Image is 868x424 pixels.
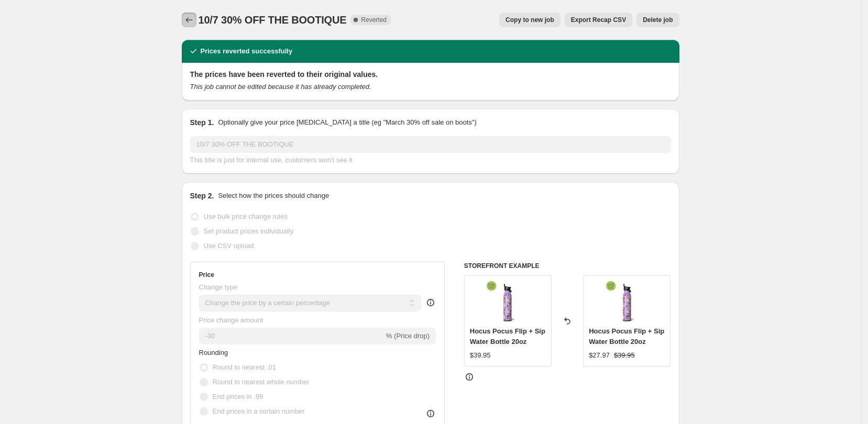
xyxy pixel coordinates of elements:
span: Use CSV upload [204,242,254,250]
span: Rounding [199,349,228,356]
strike: $39.95 [614,350,635,361]
span: Delete job [643,16,673,24]
span: Price change amount [199,316,263,324]
span: End prices in a certain number [213,407,305,415]
h2: Step 1. [190,117,214,128]
span: Change type [199,283,238,291]
span: Hocus Pocus Flip + Sip Water Bottle 20oz [589,327,664,345]
span: This title is just for internal use, customers won't see it [190,156,353,164]
button: Export Recap CSV [565,13,632,27]
span: Set product prices individually [204,227,294,235]
div: $27.97 [589,350,610,361]
span: End prices in .99 [213,393,263,400]
span: Export Recap CSV [571,16,626,24]
span: % (Price drop) [386,332,430,340]
img: swig-life-signature-20oz-insulated-stainless-steel-water-bottle-hocus-pocus-main_80x.jpg [606,281,648,323]
button: Price change jobs [182,13,196,27]
div: $39.95 [470,350,491,361]
p: Select how the prices should change [218,191,329,201]
i: This job cannot be edited because it has already completed. [190,83,371,91]
h2: The prices have been reverted to their original values. [190,69,671,80]
div: help [425,297,436,308]
img: swig-life-signature-20oz-insulated-stainless-steel-water-bottle-hocus-pocus-main_80x.jpg [487,281,529,323]
span: 10/7 30% OFF THE BOOTIQUE [199,14,347,26]
button: Delete job [636,13,679,27]
span: Hocus Pocus Flip + Sip Water Bottle 20oz [470,327,545,345]
h2: Prices reverted successfully [201,46,293,57]
input: -15 [199,328,384,344]
input: 30% off holiday sale [190,136,671,153]
span: Use bulk price change rules [204,213,288,220]
h6: STOREFRONT EXAMPLE [464,262,671,270]
p: Optionally give your price [MEDICAL_DATA] a title (eg "March 30% off sale on boots") [218,117,476,128]
h2: Step 2. [190,191,214,201]
button: Copy to new job [499,13,561,27]
span: Round to nearest whole number [213,378,310,386]
span: Copy to new job [506,16,554,24]
span: Reverted [361,16,387,24]
span: Round to nearest .01 [213,363,276,371]
h3: Price [199,271,214,279]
